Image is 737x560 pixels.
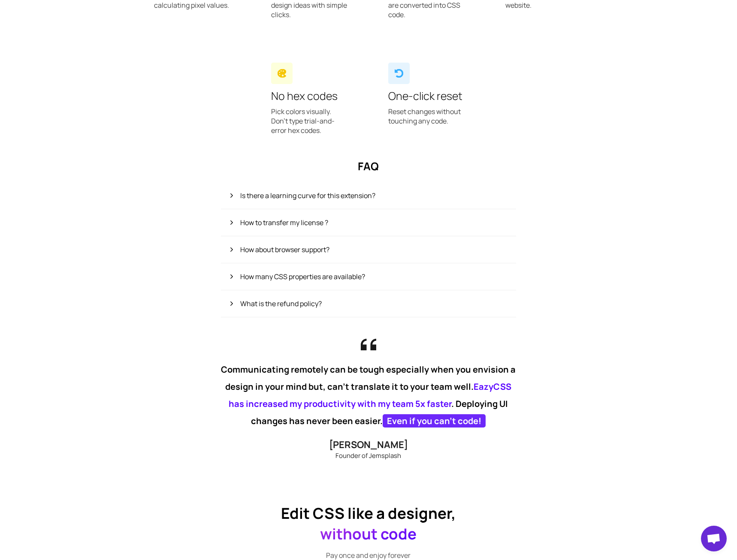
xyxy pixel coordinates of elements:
[271,88,349,103] h3: No hex codes
[221,182,516,209] p: Is there a learning curve for this extension?
[221,503,516,544] h1: Edit CSS like a designer,
[335,451,401,460] p: Founder of Jemsplash
[271,107,349,144] p: Pick colors visually. Don't type trial-and-error hex codes.
[221,236,516,263] p: How about browser support?
[221,361,516,430] p: Communicating remotely can be tough especially when you envision a design in your mind but, can't...
[221,551,516,560] p: Pay once and enjoy forever
[388,107,466,134] p: Reset changes without touching any code.
[701,526,727,551] div: Open chat
[221,290,516,317] p: What is the refund policy?
[221,209,516,236] p: How to transfer my license ?
[329,438,408,451] p: [PERSON_NAME]
[388,88,466,103] h3: One-click reset
[383,414,486,428] span: Even if you can't code!
[221,263,516,290] p: How many CSS properties are available?
[320,524,417,544] span: without code
[74,159,663,174] h1: FAQ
